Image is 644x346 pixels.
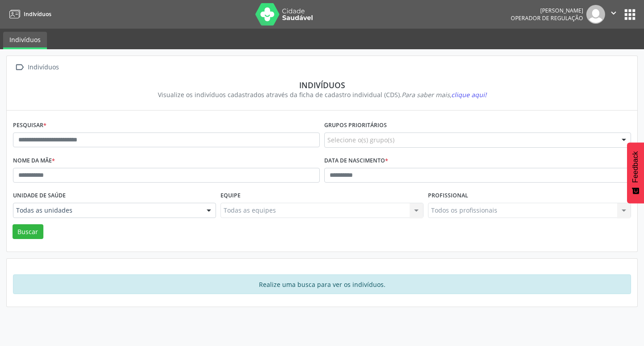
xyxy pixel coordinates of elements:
[622,7,638,22] button: apps
[13,189,66,203] label: Unidade de saúde
[511,14,583,22] span: Operador de regulação
[19,90,625,99] div: Visualize os indivíduos cadastrados através da ficha de cadastro individual (CDS).
[627,142,644,203] button: Feedback - Mostrar pesquisa
[13,119,47,132] label: Pesquisar
[324,119,387,132] label: Grupos prioritários
[13,154,55,168] label: Nome da mãe
[631,151,640,183] span: Feedback
[511,7,583,14] div: [PERSON_NAME]
[26,61,60,74] div: Indivíduos
[324,154,388,168] label: Data de nascimento
[3,32,47,49] a: Indivíduos
[605,5,622,24] button: 
[428,189,468,203] label: Profissional
[6,7,51,21] a: Indivíduos
[451,90,487,99] span: clique aqui!
[19,80,625,90] div: Indivíduos
[220,189,241,203] label: Equipe
[13,274,631,294] div: Realize uma busca para ver os indivíduos.
[24,10,51,18] span: Indivíduos
[609,8,619,18] i: 
[402,90,487,99] i: Para saber mais,
[13,224,43,239] button: Buscar
[13,61,26,74] i: 
[13,61,60,74] a:  Indivíduos
[586,5,605,24] img: img
[327,135,394,145] span: Selecione o(s) grupo(s)
[16,206,198,215] span: Todas as unidades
